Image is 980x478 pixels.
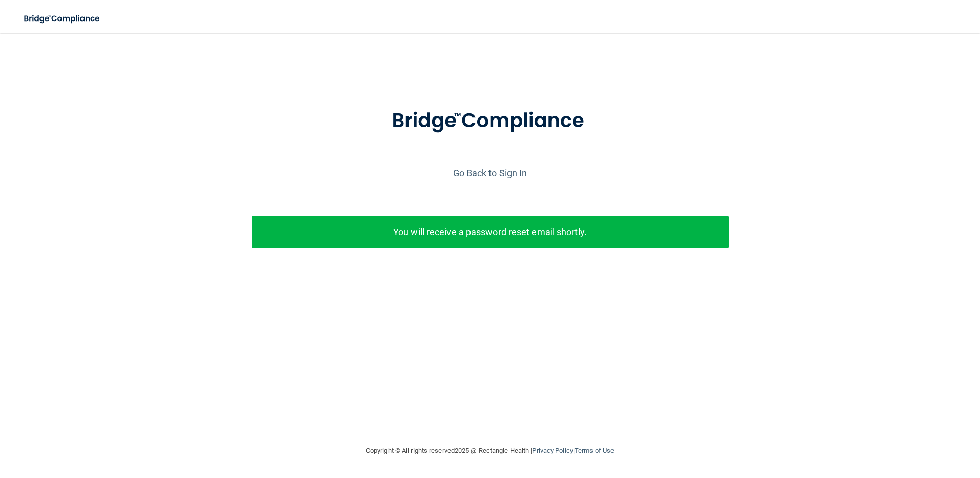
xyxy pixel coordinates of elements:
img: bridge_compliance_login_screen.278c3ca4.svg [371,94,609,148]
a: Terms of Use [575,447,614,454]
div: Copyright © All rights reserved 2025 @ Rectangle Health | | [303,434,677,467]
a: Privacy Policy [532,447,573,454]
img: bridge_compliance_login_screen.278c3ca4.svg [15,8,110,29]
p: You will receive a password reset email shortly. [259,224,721,241]
a: Go Back to Sign In [453,168,527,178]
